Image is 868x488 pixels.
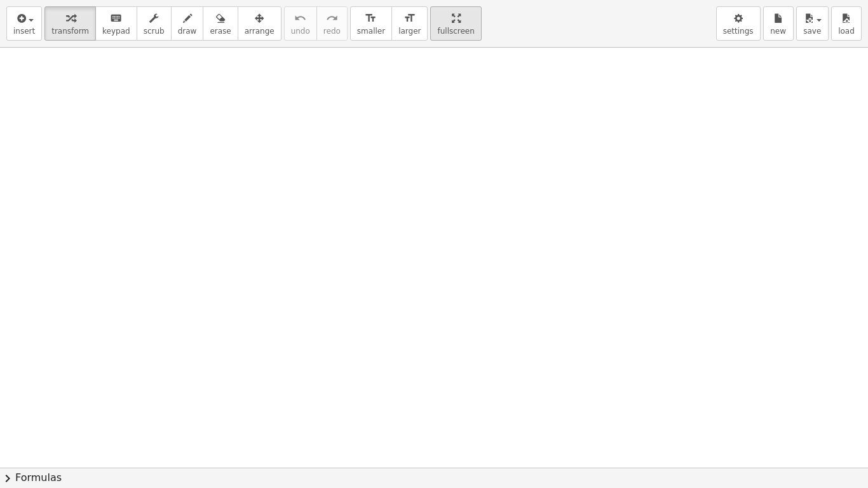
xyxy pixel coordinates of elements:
button: settings [716,6,761,41]
button: insert [6,6,42,41]
button: undoundo [284,6,317,41]
button: erase [203,6,238,41]
i: format_size [403,11,416,26]
button: load [831,6,862,41]
button: format_sizesmaller [350,6,392,41]
span: arrange [245,27,275,36]
button: fullscreen [430,6,481,41]
button: save [796,6,829,41]
span: draw [178,27,197,36]
button: redoredo [316,6,348,41]
button: format_sizelarger [391,6,428,41]
span: save [803,27,821,36]
i: redo [326,11,338,26]
span: undo [291,27,310,36]
span: smaller [357,27,385,36]
button: scrub [137,6,172,41]
span: insert [13,27,35,36]
button: new [763,6,794,41]
button: keyboardkeypad [95,6,137,41]
i: format_size [365,11,377,26]
span: erase [210,27,231,36]
span: keypad [102,27,130,36]
button: draw [171,6,204,41]
span: load [838,27,855,36]
span: larger [398,27,421,36]
span: settings [723,27,754,36]
i: keyboard [110,11,122,26]
i: undo [294,11,306,26]
span: redo [323,27,341,36]
span: scrub [144,27,165,36]
button: transform [44,6,96,41]
span: transform [51,27,89,36]
span: fullscreen [437,27,474,36]
button: arrange [238,6,281,41]
span: new [770,27,786,36]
